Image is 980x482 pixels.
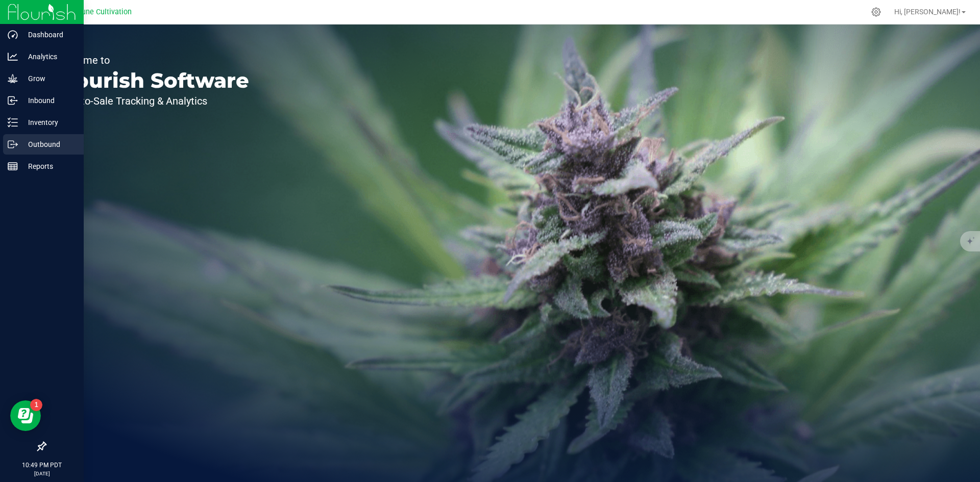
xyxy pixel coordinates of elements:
[77,8,132,16] span: Dune Cultivation
[8,52,18,62] inline-svg: Analytics
[8,117,18,128] inline-svg: Inventory
[8,161,18,171] inline-svg: Reports
[8,73,18,84] inline-svg: Grow
[18,50,79,63] p: Analytics
[18,138,79,150] p: Outbound
[8,30,18,40] inline-svg: Dashboard
[18,29,79,41] p: Dashboard
[18,94,79,107] p: Inbound
[18,116,79,129] p: Inventory
[870,7,883,17] div: Manage settings
[8,139,18,149] inline-svg: Outbound
[10,400,41,431] iframe: Resource center
[18,160,79,172] p: Reports
[894,8,961,16] span: Hi, [PERSON_NAME]!
[55,96,249,106] p: Seed-to-Sale Tracking & Analytics
[18,72,79,85] p: Grow
[30,399,42,411] iframe: Resource center unread badge
[55,70,249,91] p: Flourish Software
[5,461,79,470] p: 10:49 PM PDT
[55,55,249,65] p: Welcome to
[8,95,18,106] inline-svg: Inbound
[5,470,79,477] p: [DATE]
